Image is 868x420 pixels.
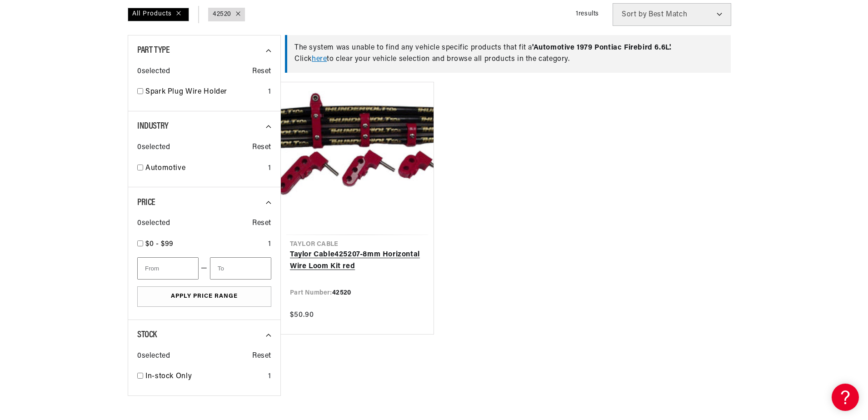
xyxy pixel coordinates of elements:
a: In-stock Only [145,371,264,383]
span: Reset [252,66,271,78]
select: Sort by [613,3,731,26]
span: 0 selected [137,142,170,154]
span: 0 selected [137,218,170,230]
div: 1 [268,86,271,98]
a: Spark Plug Wire Holder [145,86,264,98]
input: To [210,257,271,280]
span: 0 selected [137,350,170,362]
input: From [137,257,199,280]
a: 42520 [213,10,231,20]
span: Reset [252,142,271,154]
a: here [312,55,327,63]
span: — [201,263,208,275]
button: Apply Price Range [137,286,271,307]
span: Stock [137,330,157,340]
span: Industry [137,122,169,131]
a: Taylor Cable425207-8mm Horizontal Wire Loom Kit red [290,249,424,272]
span: Reset [252,218,271,230]
span: 0 selected [137,66,170,78]
a: Automotive [145,163,264,175]
span: Sort by [622,11,647,18]
span: Price [137,198,155,207]
div: 1 [268,371,271,383]
span: Reset [252,350,271,362]
span: 1 results [576,10,599,17]
div: 1 [268,239,271,250]
span: $0 - $99 [145,240,174,248]
div: All Products [128,8,189,21]
div: 1 [268,163,271,175]
span: ' Automotive 1979 Pontiac Firebird 6.6L '. [532,44,672,51]
div: The system was unable to find any vehicle specific products that fit a Click to clear your vehicl... [285,35,731,73]
span: Part Type [137,46,170,55]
